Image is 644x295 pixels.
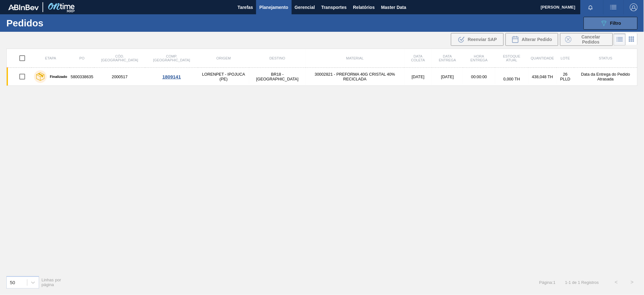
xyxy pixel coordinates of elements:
span: Tarefas [238,3,253,11]
span: Lote [561,56,570,60]
button: Notificações [581,3,601,12]
span: Data coleta [411,54,425,62]
a: Finalizado58003386352000517LORENPET - IPOJUCA (PE)BR18 - [GEOGRAPHIC_DATA]30002821 - PREFORMA 40G... [7,68,638,86]
div: Visão em Cards [626,33,638,45]
td: Data da Entrega do Pedido Atrasada [574,68,638,86]
span: Quantidade [531,56,554,60]
div: Reenviar SAP [451,33,504,46]
td: 30002821 - PREFORMA 40G CRISTAL 40% RECICLADA [306,68,404,86]
span: Status [599,56,612,60]
div: 1809141 [146,74,197,79]
span: Data entrega [439,54,456,62]
span: Comp. [GEOGRAPHIC_DATA] [153,54,190,62]
span: Origem [216,56,231,60]
button: < [608,274,624,290]
span: Alterar Pedido [522,37,552,42]
span: Reenviar SAP [468,37,497,42]
div: Visão em Lista [614,33,626,45]
div: Alterar Pedido [506,33,558,46]
span: Master Data [381,3,406,11]
td: [DATE] [432,68,463,86]
span: Relatórios [353,3,375,11]
button: > [624,274,640,290]
button: Cancelar Pedidos [560,33,613,46]
div: 50 [10,280,15,285]
span: PO [79,56,84,60]
img: userActions [610,3,617,11]
td: [DATE] [404,68,432,86]
td: 00:00:00 [463,68,495,86]
img: Logout [630,3,638,11]
span: Linhas por página [42,278,61,287]
span: Destino [269,56,285,60]
label: Finalizado [47,75,67,79]
td: 5800338635 [70,68,94,86]
span: Hora Entrega [471,54,488,62]
span: Planejamento [259,3,288,11]
td: 26 PLLD [557,68,574,86]
span: Filtro [610,21,621,26]
td: BR18 - [GEOGRAPHIC_DATA] [249,68,306,86]
span: Cód. [GEOGRAPHIC_DATA] [101,54,138,62]
span: 1 - 1 de 1 Registros [565,280,599,285]
td: LORENPET - IPOJUCA (PE) [198,68,249,86]
span: Página : 1 [539,280,555,285]
img: TNhmsLtSVTkK8tSr43FrP2fwEKptu5GPRR3wAAAABJRU5ErkJggg== [8,4,39,10]
span: Transportes [321,3,347,11]
span: Gerencial [295,3,315,11]
td: 2000517 [94,68,145,86]
td: 438,048 TH [528,68,557,86]
span: Cancelar Pedidos [574,34,608,45]
button: Filtro [584,17,638,30]
span: 0,000 TH [503,77,520,81]
span: Etapa [45,56,56,60]
span: Estoque atual [503,54,521,62]
div: Cancelar Pedidos em Massa [560,33,613,46]
h1: Pedidos [6,19,102,27]
span: Material [346,56,364,60]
